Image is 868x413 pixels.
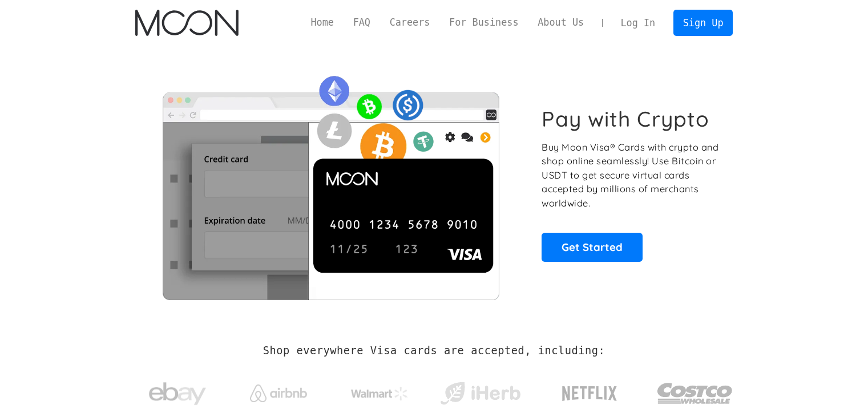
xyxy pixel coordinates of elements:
[344,15,380,30] a: FAQ
[542,106,709,132] h1: Pay with Crypto
[542,140,720,210] p: Buy Moon Visa® Cards with crypto and shop online seamlessly! Use Bitcoin or USDT to get secure vi...
[439,15,528,30] a: For Business
[528,15,594,30] a: About Us
[149,376,206,412] img: ebay
[561,379,618,408] img: Netflix
[301,15,344,30] a: Home
[351,387,408,400] img: Walmart
[380,15,439,30] a: Careers
[337,375,422,406] a: Walmart
[263,345,605,357] h2: Shop everywhere Visa cards are accepted, including:
[542,233,643,261] a: Get Started
[611,10,665,35] a: Log In
[236,373,321,408] a: Airbnb
[135,10,239,36] img: Moon Logo
[135,68,526,299] img: Moon Cards let you spend your crypto anywhere Visa is accepted.
[673,10,733,35] a: Sign Up
[250,384,307,402] img: Airbnb
[135,10,239,36] a: home
[438,379,523,408] img: iHerb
